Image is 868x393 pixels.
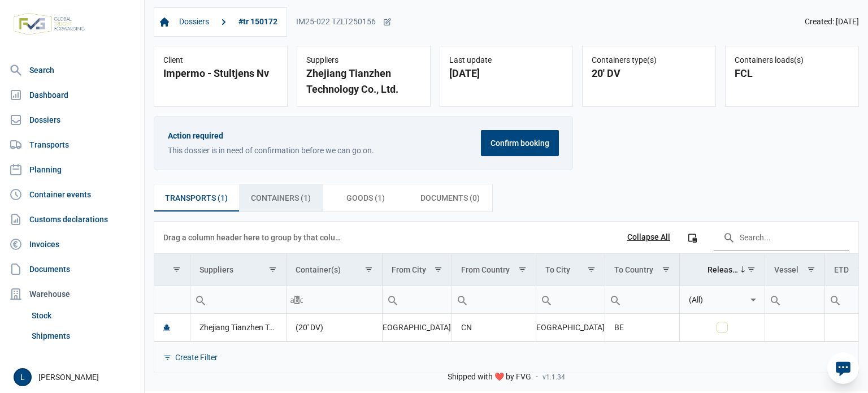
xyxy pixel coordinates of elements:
td: Filter cell [286,286,382,313]
div: Create Filter [175,352,218,362]
div: Select [747,286,760,313]
td: Filter cell [679,286,765,313]
div: To Country [614,265,653,274]
div: 20' DV [592,66,706,81]
td: Column To Country [605,254,679,286]
div: Collapse All [627,232,670,243]
input: Filter cell [536,286,605,313]
td: Column Vessel [765,254,824,286]
span: Show filter options for column 'Vessel' [807,265,815,274]
div: Released [708,265,740,274]
div: [GEOGRAPHIC_DATA] [392,322,442,333]
div: Vessel [774,265,798,274]
input: Search in the data grid [714,224,849,251]
a: Stock [27,305,140,326]
span: Transports (1) [165,191,228,205]
div: FCL [735,66,849,81]
td: Filter cell [452,286,536,313]
span: Documents (0) [420,191,480,205]
div: Client [163,55,278,66]
td: Column From Country [452,254,536,286]
a: Documents [5,258,140,280]
button: L [14,368,32,386]
input: Filter cell [765,286,824,313]
span: Shipped with ❤️ by FVG [448,372,531,382]
span: Show filter options for column 'To City' [587,265,596,274]
a: Transports [5,133,140,156]
span: Goods (1) [346,191,385,205]
a: Dashboard [5,84,140,106]
td: Filter cell [605,286,679,313]
span: Show filter options for column 'From Country' [518,265,527,274]
span: Containers (1) [251,191,311,205]
span: Show filter options for column 'Container(s)' [364,265,373,274]
div: Containers type(s) [592,55,706,66]
td: Column Container(s) [286,254,382,286]
div: Container(s) [296,265,341,274]
input: Filter cell [605,286,679,313]
a: Customs declarations [5,208,140,231]
a: Shipments [27,326,140,346]
a: Invoices [5,233,140,256]
div: Suppliers [306,55,421,66]
div: This dossier is in need of confirmation before we can go on. [168,146,467,155]
input: Filter cell [680,286,747,313]
td: Filter cell [536,286,605,313]
span: Show filter options for column 'Suppliers' [268,265,277,274]
td: Filter cell [382,286,452,313]
button: Confirm booking [481,130,559,156]
input: Filter cell [190,286,286,313]
div: Data grid with 1 rows and 11 columns [154,222,858,373]
td: Zhejiang Tianzhen Technology Co., Ltd. [190,314,286,342]
div: Zhejiang Tianzhen Technology Co., Ltd. [306,66,421,97]
td: Column Released [679,254,765,286]
div: Last update [449,55,564,66]
div: From City [392,265,426,274]
a: Planning [5,158,140,181]
td: Column [154,254,190,286]
td: BE [605,314,679,342]
input: Filter cell [287,286,382,313]
td: (20' DV) [286,314,382,342]
input: Filter cell [452,286,535,313]
span: v1.1.34 [542,373,565,382]
div: Action required [168,131,467,141]
td: Filter cell [765,286,824,313]
div: ETD [834,265,849,274]
span: Show filter options for column '' [172,265,181,274]
span: - [536,372,538,382]
a: Dossiers [175,12,214,32]
div: [PERSON_NAME] [14,368,137,386]
div: Search box [605,286,626,313]
div: IM25-022 TZLT250156 [296,17,392,27]
div: Data grid toolbar [163,222,849,253]
span: Show filter options for column 'From City' [434,265,442,274]
input: Filter cell [383,286,452,313]
td: Column Suppliers [190,254,286,286]
div: [DATE] [449,66,564,81]
div: Search box [452,286,472,313]
td: Column To City [536,254,605,286]
div: To City [545,265,570,274]
span: Show filter options for column 'ETD' [857,265,866,274]
span: Show filter options for column 'To Country' [662,265,670,274]
div: From Country [461,265,510,274]
a: Dossiers [5,109,140,131]
div: Containers loads(s) [735,55,849,66]
div: Search box [765,286,785,313]
a: Search [5,59,140,81]
span: Created: [DATE] [805,17,859,27]
input: Filter cell [154,286,190,313]
td: Filter cell [190,286,286,313]
div: [GEOGRAPHIC_DATA] [545,322,596,333]
a: Container events [5,183,140,206]
div: Search box [287,286,307,313]
div: Search box [383,286,403,313]
td: CN [452,314,536,342]
div: Column Chooser [682,227,702,248]
div: Impermo - Stultjens Nv [163,66,278,81]
td: Filter cell [154,286,190,313]
div: Search box [190,286,211,313]
div: Suppliers [199,265,233,274]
